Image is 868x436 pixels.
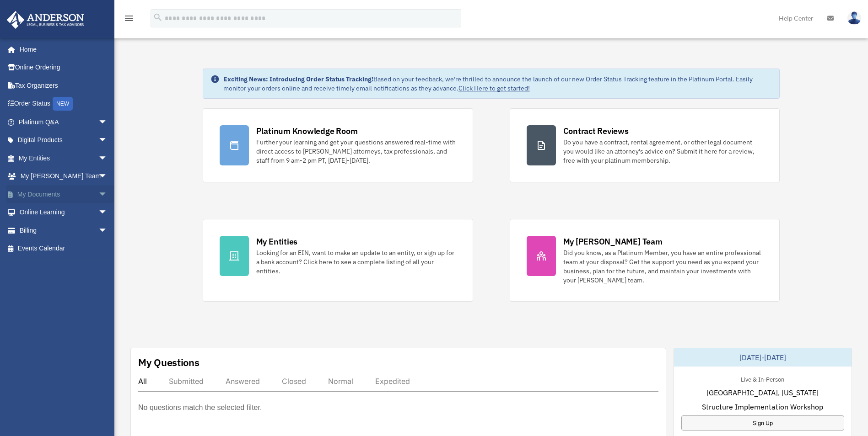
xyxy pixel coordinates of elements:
[223,75,373,83] strong: Exciting News: Introducing Order Status Tracking!
[6,131,121,149] a: Digital Productsarrow_drop_down
[256,248,456,276] div: Looking for an EIN, want to make an update to an entity, or sign up for a bank account? Click her...
[563,125,629,137] div: Contract Reviews
[458,84,530,92] a: Click Here to get started!
[153,12,163,22] i: search
[6,149,121,167] a: My Entitiesarrow_drop_down
[124,16,135,24] a: menu
[169,377,204,386] div: Submitted
[98,149,117,168] span: arrow_drop_down
[847,11,861,25] img: User Pic
[6,203,121,222] a: Online Learningarrow_drop_down
[6,167,121,186] a: My [PERSON_NAME] Teamarrow_drop_down
[706,387,819,398] span: [GEOGRAPHIC_DATA], [US_STATE]
[510,108,780,182] a: Contract Reviews Do you have a contract, rental agreement, or other legal document you would like...
[375,377,410,386] div: Expedited
[733,374,792,383] div: Live & In-Person
[563,138,763,165] div: Do you have a contract, rental agreement, or other legal document you would like an attorney's ad...
[563,248,763,285] div: Did you know, as a Platinum Member, you have an entire professional team at your disposal? Get th...
[674,348,852,367] div: [DATE]-[DATE]
[98,221,117,240] span: arrow_drop_down
[256,236,297,247] div: My Entities
[681,415,844,431] a: Sign Up
[138,356,199,369] div: My Questions
[6,113,121,131] a: Platinum Q&Aarrow_drop_down
[256,125,358,137] div: Platinum Knowledge Room
[256,138,456,165] div: Further your learning and get your questions answered real-time with direct access to [PERSON_NAM...
[98,167,117,186] span: arrow_drop_down
[510,219,780,302] a: My [PERSON_NAME] Team Did you know, as a Platinum Member, you have an entire professional team at...
[702,401,823,412] span: Structure Implementation Workshop
[203,219,473,302] a: My Entities Looking for an EIN, want to make an update to an entity, or sign up for a bank accoun...
[138,401,262,414] p: No questions match the selected filter.
[6,221,121,239] a: Billingarrow_drop_down
[563,236,663,247] div: My [PERSON_NAME] Team
[138,377,147,386] div: All
[6,239,121,258] a: Events Calendar
[6,40,117,58] a: Home
[98,185,117,204] span: arrow_drop_down
[226,377,260,386] div: Answered
[6,95,121,113] a: Order StatusNEW
[203,108,473,182] a: Platinum Knowledge Room Further your learning and get your questions answered real-time with dire...
[328,377,353,386] div: Normal
[98,113,117,132] span: arrow_drop_down
[124,13,135,24] i: menu
[98,131,117,150] span: arrow_drop_down
[282,377,306,386] div: Closed
[223,74,772,93] div: Based on your feedback, we're thrilled to announce the launch of our new Order Status Tracking fe...
[6,76,121,95] a: Tax Organizers
[53,97,73,111] div: NEW
[4,11,87,29] img: Anderson Advisors Platinum Portal
[6,58,121,77] a: Online Ordering
[6,185,121,203] a: My Documentsarrow_drop_down
[98,203,117,222] span: arrow_drop_down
